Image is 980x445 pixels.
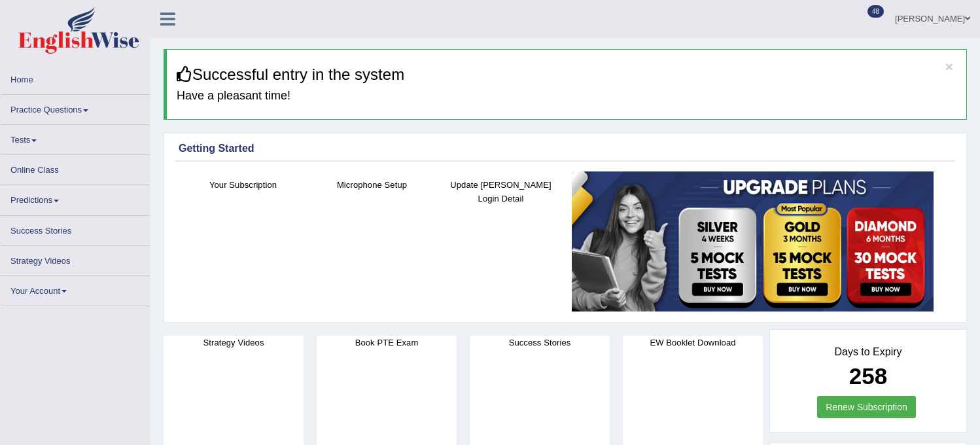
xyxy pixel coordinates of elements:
a: Renew Subscription [817,396,916,418]
button: × [945,60,953,73]
a: Your Account [1,276,150,302]
a: Success Stories [1,216,150,241]
a: Tests [1,125,150,151]
h4: EW Booklet Download [623,336,763,349]
h4: Success Stories [470,336,610,349]
a: Practice Questions [1,95,150,120]
a: Online Class [1,155,150,181]
h4: Book PTE Exam [317,336,457,349]
h4: Microphone Setup [314,178,430,192]
b: 258 [849,363,887,389]
a: Strategy Videos [1,246,150,272]
h3: Successful entry in the system [177,66,956,83]
a: Home [1,65,150,90]
h4: Your Subscription [185,178,301,192]
h4: Have a pleasant time! [177,90,956,103]
a: Predictions [1,185,150,211]
span: 48 [867,5,884,18]
h4: Update [PERSON_NAME] Login Detail [443,178,559,205]
h4: Strategy Videos [164,336,304,349]
h4: Days to Expiry [784,346,952,358]
img: small5.jpg [572,171,934,311]
div: Getting Started [179,141,952,156]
